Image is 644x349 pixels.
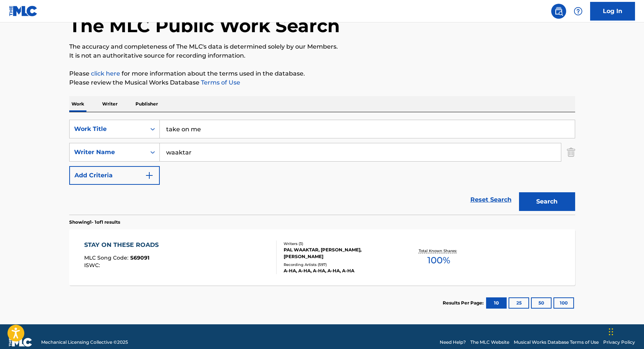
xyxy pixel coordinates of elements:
[69,96,86,112] p: Work
[69,69,575,78] p: Please for more information about the terms used in the database.
[531,297,552,309] button: 50
[609,321,613,343] div: Drag
[607,313,644,349] iframe: Chat Widget
[427,254,450,267] span: 100 %
[69,229,575,285] a: STAY ON THESE ROADSMLC Song Code:S69091ISWC:Writers (3)PAL WAAKTAR, [PERSON_NAME], [PERSON_NAME]R...
[567,143,575,162] img: Delete Criterion
[603,339,635,346] a: Privacy Policy
[284,267,397,274] div: A-HA, A-HA, A-HA, A-HA, A-HA
[554,7,563,16] img: search
[84,262,102,269] span: ISWC :
[574,7,583,16] img: help
[519,192,575,211] button: Search
[284,247,397,260] div: PAL WAAKTAR, [PERSON_NAME], [PERSON_NAME]
[84,254,130,261] span: MLC Song Code :
[9,338,32,347] img: logo
[9,6,38,16] img: MLC Logo
[284,262,397,267] div: Recording Artists ( 597 )
[467,192,515,208] a: Reset Search
[133,96,160,112] p: Publisher
[74,125,141,134] div: Work Title
[74,148,141,157] div: Writer Name
[470,339,509,346] a: The MLC Website
[419,248,459,254] p: Total Known Shares:
[284,241,397,247] div: Writers ( 3 )
[41,339,128,346] span: Mechanical Licensing Collective © 2025
[571,4,586,19] div: Help
[69,15,340,37] h1: The MLC Public Work Search
[130,254,149,261] span: S69091
[486,297,507,309] button: 10
[91,70,120,77] a: click here
[514,339,599,346] a: Musical Works Database Terms of Use
[551,4,566,19] a: Public Search
[69,51,575,60] p: It is not an authoritative source for recording information.
[590,2,635,21] a: Log In
[509,297,529,309] button: 25
[69,219,120,226] p: Showing 1 - 1 of 1 results
[443,300,485,306] p: Results Per Page:
[440,339,466,346] a: Need Help?
[199,79,240,86] a: Terms of Use
[69,78,575,87] p: Please review the Musical Works Database
[69,42,575,51] p: The accuracy and completeness of The MLC's data is determined solely by our Members.
[553,297,574,309] button: 100
[69,120,575,215] form: Search Form
[100,96,120,112] p: Writer
[145,171,154,180] img: 9d2ae6d4665cec9f34b9.svg
[84,241,162,249] div: STAY ON THESE ROADS
[69,166,160,185] button: Add Criteria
